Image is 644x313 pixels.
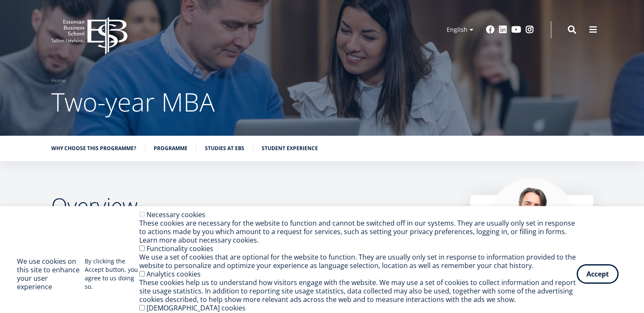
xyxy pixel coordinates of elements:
[486,25,495,34] a: Facebook
[51,144,136,153] a: Why choose this programme?
[577,264,619,284] button: Accept
[205,144,244,153] a: Studies at EBS
[85,257,139,291] p: By clicking the Accept button, you agree to us doing so.
[139,278,577,304] div: These cookies help us to understand how visitors engage with the website. We may use a set of coo...
[146,269,201,279] label: Analytics cookies
[262,144,318,153] a: Student experience
[51,84,215,119] span: Two-year MBA
[51,195,453,216] h2: Overview
[154,144,188,153] a: Programme
[146,244,213,253] label: Functionality cookies
[146,303,246,313] label: [DEMOGRAPHIC_DATA] cookies
[17,257,85,291] h2: We use cookies on this site to enhance your user experience
[146,210,205,219] label: Necessary cookies
[139,253,577,270] div: We use a set of cookies that are optional for the website to function. They are usually only set ...
[487,178,576,267] img: Marko Rillo
[139,219,577,244] div: These cookies are necessary for the website to function and cannot be switched off in our systems...
[511,25,521,34] a: Youtube
[499,25,507,34] a: Linkedin
[525,25,534,34] a: Instagram
[51,76,66,85] a: Home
